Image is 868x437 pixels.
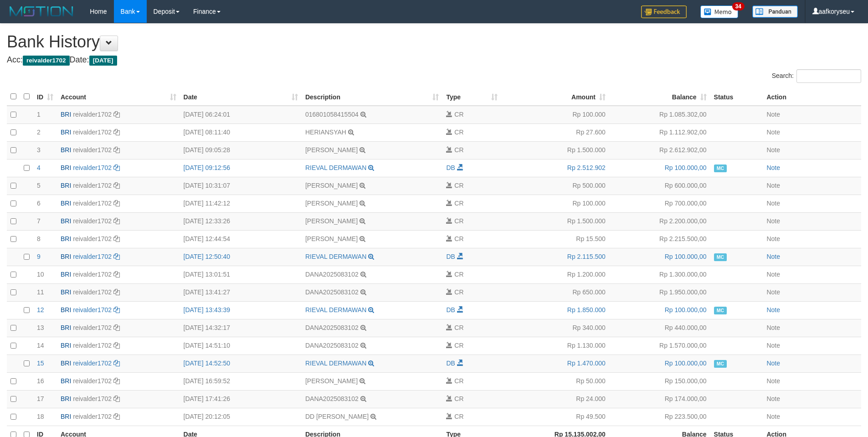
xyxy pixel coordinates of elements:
[61,360,71,367] span: BRI
[305,306,366,314] a: RIEVAL DERMAWAN
[609,88,710,106] th: Balance: activate to sort column ascending
[609,106,710,124] td: Rp 1.085.302,00
[37,306,44,314] span: 12
[305,164,366,171] a: RIEVAL DERMAWAN
[766,182,780,189] a: Note
[302,88,443,106] th: Description: activate to sort column ascending
[73,395,112,402] a: reivalder1702
[113,146,120,154] a: Copy reivalder1702 to clipboard
[454,342,463,349] span: CR
[609,195,710,212] td: Rp 700.000,00
[37,288,44,296] span: 11
[73,111,112,118] a: reivalder1702
[180,177,302,195] td: [DATE] 10:31:07
[37,111,41,118] span: 1
[766,288,780,296] a: Note
[454,235,463,242] span: CR
[766,217,780,225] a: Note
[454,182,463,189] span: CR
[180,212,302,230] td: [DATE] 12:33:26
[305,200,358,207] a: [PERSON_NAME]
[37,324,44,331] span: 13
[766,111,780,118] a: Note
[73,200,112,207] a: reivalder1702
[73,164,112,171] a: reivalder1702
[113,413,120,420] a: Copy reivalder1702 to clipboard
[710,88,763,106] th: Status
[305,129,346,136] a: HERIANSYAH
[37,129,41,136] span: 2
[113,200,120,207] a: Copy reivalder1702 to clipboard
[766,324,780,331] a: Note
[305,271,359,278] a: DANA2025083102
[37,182,41,189] span: 5
[501,177,609,195] td: Rp 500.000
[766,377,780,385] a: Note
[501,230,609,248] td: Rp 15.500
[305,253,366,260] a: RIEVAL DERMAWAN
[501,212,609,230] td: Rp 1.500.000
[180,195,302,212] td: [DATE] 11:42:12
[609,355,710,372] td: Rp 100.000,00
[37,413,44,420] span: 18
[305,413,369,420] a: DD [PERSON_NAME]
[501,195,609,212] td: Rp 100.000
[454,217,463,225] span: CR
[454,271,463,278] span: CR
[609,337,710,355] td: Rp 1.570.000,00
[61,217,71,225] span: BRI
[714,253,727,261] span: Manually Checked by: aafzefaya
[454,129,463,136] span: CR
[180,301,302,319] td: [DATE] 13:43:39
[305,182,358,189] a: [PERSON_NAME]
[73,413,112,420] a: reivalder1702
[732,2,745,10] span: 34
[180,319,302,337] td: [DATE] 14:32:17
[766,342,780,349] a: Note
[454,377,463,385] span: CR
[501,408,609,426] td: Rp 49.500
[501,390,609,408] td: Rp 24.000
[180,106,302,124] td: [DATE] 06:24:01
[454,111,463,118] span: CR
[305,360,366,367] a: RIEVAL DERMAWAN
[73,146,112,154] a: reivalder1702
[61,377,71,385] span: BRI
[305,217,358,225] a: [PERSON_NAME]
[37,235,41,242] span: 8
[454,146,463,154] span: CR
[766,129,780,136] a: Note
[641,5,687,18] img: Feedback.jpg
[305,342,359,349] a: DANA2025083102
[73,271,112,278] a: reivalder1702
[180,248,302,266] td: [DATE] 12:50:40
[305,377,358,385] a: [PERSON_NAME]
[609,177,710,195] td: Rp 600.000,00
[454,200,463,207] span: CR
[501,248,609,266] td: Rp 2.115.500
[609,319,710,337] td: Rp 440.000,00
[180,355,302,372] td: [DATE] 14:52:50
[501,372,609,390] td: Rp 50.000
[61,288,71,296] span: BRI
[766,395,780,402] a: Note
[61,306,71,314] span: BRI
[113,395,120,402] a: Copy reivalder1702 to clipboard
[57,88,180,106] th: Account: activate to sort column ascending
[113,271,120,278] a: Copy reivalder1702 to clipboard
[61,235,71,242] span: BRI
[501,301,609,319] td: Rp 1.850.000
[33,88,57,106] th: ID: activate to sort column ascending
[501,123,609,141] td: Rp 27.600
[305,146,358,154] a: [PERSON_NAME]
[113,342,120,349] a: Copy reivalder1702 to clipboard
[501,283,609,301] td: Rp 650.000
[61,111,71,118] span: BRI
[89,56,117,66] span: [DATE]
[714,165,727,172] span: Manually Checked by: aafzefaya
[501,266,609,283] td: Rp 1.200.000
[23,56,70,66] span: reivalder1702
[113,111,120,118] a: Copy reivalder1702 to clipboard
[113,360,120,367] a: Copy reivalder1702 to clipboard
[73,324,112,331] a: reivalder1702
